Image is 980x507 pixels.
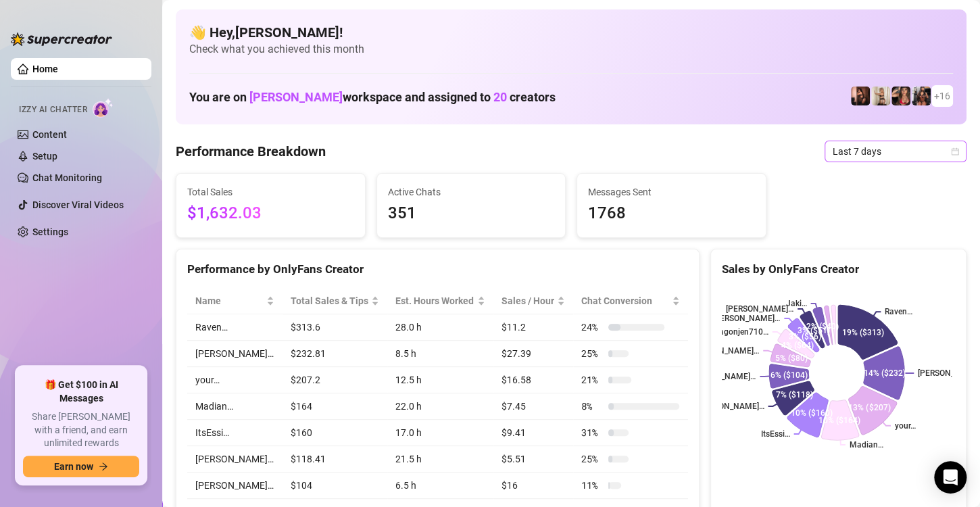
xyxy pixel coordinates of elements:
[581,452,603,466] span: 25 %
[388,201,555,226] span: 351
[493,393,573,420] td: $7.45
[32,226,68,237] a: Settings
[493,288,573,314] th: Sales / Hour
[189,42,953,57] span: Check what you achieved this month
[249,90,343,104] span: [PERSON_NAME]
[187,473,283,499] td: [PERSON_NAME]…
[581,372,603,387] span: 21 %
[493,341,573,367] td: $27.39
[23,410,139,450] span: Share [PERSON_NAME] with a friend, and earn unlimited rewards
[23,456,139,477] button: Earn nowarrow-right
[785,299,806,308] text: Jaki…
[387,367,493,393] td: 12.5 h
[581,425,603,440] span: 31 %
[283,420,388,446] td: $160
[187,288,283,314] th: Name
[912,87,931,105] img: Erica (@ericabanks)
[696,402,764,411] text: [PERSON_NAME]…
[32,151,57,162] a: Setup
[581,346,603,361] span: 25 %
[187,260,688,279] div: Performance by OnlyFans Creator
[387,314,493,341] td: 28.0 h
[588,185,755,199] span: Messages Sent
[283,473,388,499] td: $104
[189,23,953,42] h4: 👋 Hey, [PERSON_NAME] !
[387,420,493,446] td: 17.0 h
[283,446,388,473] td: $118.41
[894,421,915,431] text: your…
[722,260,955,279] div: Sales by OnlyFans Creator
[32,199,124,210] a: Discover Viral Videos
[934,461,966,493] div: Open Intercom Messenger
[581,399,603,414] span: 8 %
[388,185,555,199] span: Active Chats
[691,346,759,356] text: [PERSON_NAME]…
[387,473,493,499] td: 6.5 h
[187,201,354,226] span: $1,632.03
[493,446,573,473] td: $5.51
[176,142,326,161] h4: Performance Breakdown
[493,367,573,393] td: $16.58
[387,446,493,473] td: 21.5 h
[493,314,573,341] td: $11.2
[493,420,573,446] td: $9.41
[32,64,58,74] a: Home
[187,446,283,473] td: [PERSON_NAME]…
[11,32,112,46] img: logo-BBDzfeDw.svg
[501,293,554,308] span: Sales / Hour
[291,293,369,308] span: Total Sales & Tips
[885,307,912,316] text: Raven…
[283,341,388,367] td: $232.81
[187,185,354,199] span: Total Sales
[934,89,950,103] span: + 16
[712,314,780,323] text: [PERSON_NAME]…
[93,98,114,118] img: AI Chatter
[283,314,388,341] td: $313.6
[387,393,493,420] td: 22.0 h
[833,141,958,162] span: Last 7 days
[710,327,768,337] text: Dragonjen710…
[32,172,102,183] a: Chat Monitoring
[187,341,283,367] td: [PERSON_NAME]…
[951,147,959,155] span: calendar
[493,90,507,104] span: 20
[195,293,264,308] span: Name
[283,367,388,393] td: $207.2
[54,461,93,472] span: Earn now
[283,288,388,314] th: Total Sales & Tips
[726,304,793,314] text: [PERSON_NAME]…
[23,379,139,405] span: 🎁 Get $100 in AI Messages
[99,462,108,471] span: arrow-right
[871,87,890,105] img: Monique (@moneybagmoee)
[688,372,756,381] text: [PERSON_NAME]…
[187,393,283,420] td: Madian…
[187,367,283,393] td: your…
[189,90,556,105] h1: You are on workspace and assigned to creators
[32,129,67,140] a: Content
[187,420,283,446] td: ItsEssi…
[581,478,603,493] span: 11 %
[187,314,283,341] td: Raven…
[891,87,910,105] img: CARMELA (@clutchvip)
[573,288,688,314] th: Chat Conversion
[493,473,573,499] td: $16
[581,293,669,308] span: Chat Conversion
[760,429,789,439] text: ItsEssi…
[849,440,883,450] text: Madian…
[851,87,870,105] img: Dragonjen710 (@dragonjen)
[19,103,87,116] span: Izzy AI Chatter
[387,341,493,367] td: 8.5 h
[283,393,388,420] td: $164
[588,201,755,226] span: 1768
[395,293,474,308] div: Est. Hours Worked
[581,320,603,335] span: 24 %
